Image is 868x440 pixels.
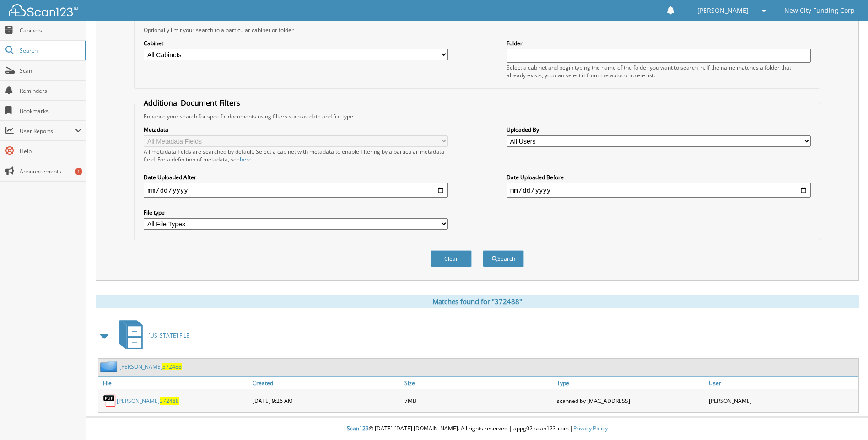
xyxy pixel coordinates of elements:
img: PDF.png [103,394,117,408]
span: New City Funding Corp [784,8,855,13]
button: Clear [431,250,472,267]
img: folder2.png [100,361,119,372]
iframe: Chat Widget [822,396,868,440]
span: 372488 [160,397,179,405]
label: Metadata [144,126,448,134]
div: [PERSON_NAME] [706,392,858,410]
div: All metadata fields are searched by default. Select a cabinet with metadata to enable filtering b... [144,148,448,163]
div: [DATE] 9:26 AM [250,392,402,410]
legend: Additional Document Filters [139,98,245,108]
input: end [507,183,811,198]
div: Optionally limit your search to a particular cabinet or folder [139,26,815,34]
span: [PERSON_NAME] [697,8,749,13]
div: 7MB [402,392,554,410]
label: Date Uploaded Before [507,173,811,181]
a: Type [555,377,706,389]
a: User [706,377,858,389]
button: Search [483,250,524,267]
label: Cabinet [144,39,448,47]
div: 1 [75,168,82,175]
a: [PERSON_NAME]372488 [119,363,182,370]
div: © [DATE]-[DATE] [DOMAIN_NAME]. All rights reserved | appg02-scan123-com | [86,418,868,440]
a: Privacy Policy [573,424,608,432]
div: scanned by [MAC_ADDRESS] [555,392,706,410]
span: Announcements [20,167,81,175]
a: File [98,377,250,389]
span: Reminders [20,87,81,95]
span: Bookmarks [20,107,81,115]
label: Date Uploaded After [144,173,448,181]
input: start [144,183,448,198]
div: Enhance your search for specific documents using filters such as date and file type. [139,113,815,120]
img: scan123-logo-white.svg [9,4,78,16]
span: Scan123 [347,424,369,432]
div: Matches found for "372488" [96,295,859,308]
span: User Reports [20,127,75,135]
a: Size [402,377,554,389]
label: Uploaded By [507,126,811,134]
a: Created [250,377,402,389]
span: Cabinets [20,27,81,34]
span: Search [20,47,80,54]
span: Scan [20,67,81,75]
span: 372488 [162,363,182,370]
a: [US_STATE] FILE [114,317,189,354]
a: here [240,156,252,163]
a: [PERSON_NAME]372488 [117,397,179,405]
div: Select a cabinet and begin typing the name of the folder you want to search in. If the name match... [507,64,811,79]
span: Help [20,147,81,155]
span: [US_STATE] FILE [148,332,189,339]
label: Folder [507,39,811,47]
label: File type [144,209,448,216]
